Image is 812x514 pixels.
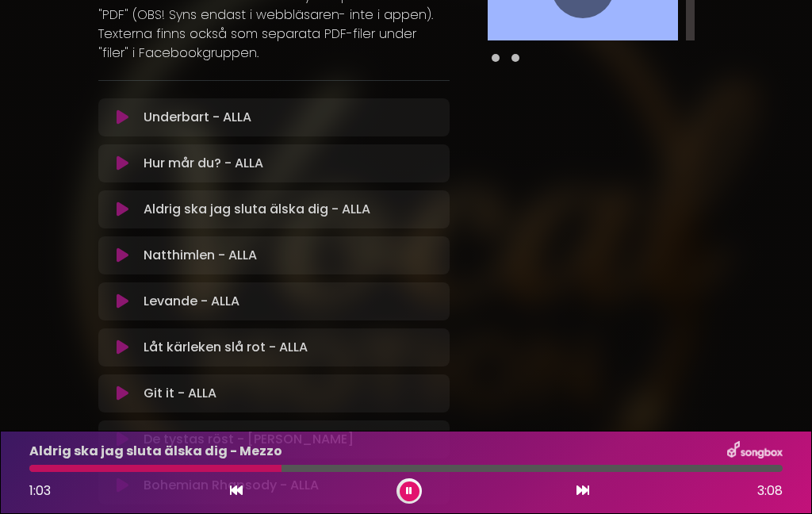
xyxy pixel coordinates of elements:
[144,292,239,310] font: Levande - ALLA
[29,442,282,460] font: Aldrig ska jag sluta älska dig - Mezzo
[144,200,370,218] font: Aldrig ska jag sluta älska dig - ALLA
[29,481,51,500] span: 1:03
[757,481,783,500] font: 3:08
[144,384,216,402] font: Git it - ALLA
[144,154,263,172] font: Hur mår du? - ALLA
[144,108,251,126] font: Underbart - ALLA
[144,338,308,356] font: Låt kärleken slå rot - ALLA
[144,430,354,448] font: De tystas röst - [PERSON_NAME]
[727,441,783,462] img: songbox-logo-white.png
[144,246,257,264] font: Natthimlen - ALLA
